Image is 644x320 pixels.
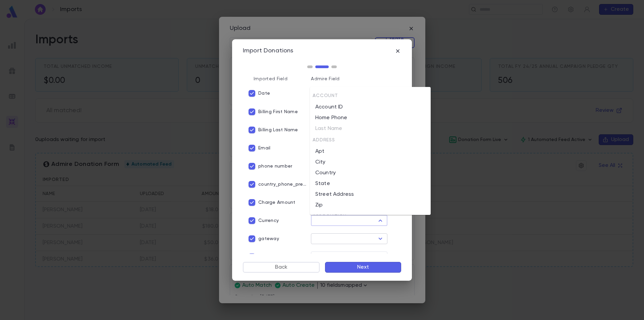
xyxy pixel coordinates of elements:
li: Account ID [310,102,431,112]
button: Open [376,234,385,243]
p: Email [258,145,270,151]
li: Zip [310,200,431,211]
p: Admire Field [311,76,401,82]
li: Home Phone [310,112,431,123]
li: City [310,157,431,168]
button: Open [376,252,385,262]
button: Close [376,216,385,225]
li: Street Address [310,189,431,200]
button: Next [325,262,401,273]
li: Country [310,168,431,178]
p: Billing Last Name [258,127,298,133]
p: Billing First Name [258,109,298,115]
span: Association [313,214,346,219]
p: Charge Amount [258,200,296,205]
span: Account [313,93,338,98]
p: Currency [258,218,279,223]
p: phone number [258,164,292,169]
p: Imported Field [243,76,306,82]
button: Back [243,262,320,273]
p: gateway [258,236,279,241]
li: State [310,178,431,189]
span: Address [313,138,335,142]
li: Apt [310,146,431,157]
div: Import Donations [243,47,293,55]
p: Date [258,91,270,96]
p: country_phone_prefix [258,182,307,187]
